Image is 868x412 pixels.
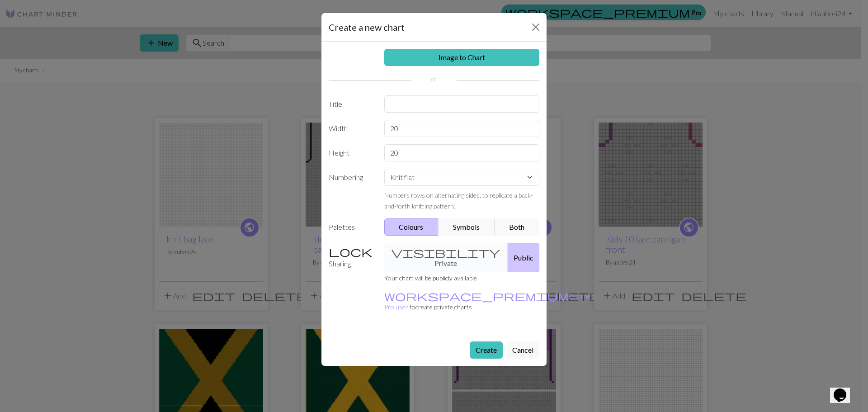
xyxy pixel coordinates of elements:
[495,218,540,236] button: Both
[830,376,859,403] iframe: chat widget
[384,274,477,282] small: Your chart will be publicly available
[384,292,595,311] small: to create private charts
[329,20,405,34] h5: Create a new chart
[528,20,543,34] button: Close
[384,218,439,236] button: Colours
[508,243,539,272] button: Public
[323,95,379,113] label: Title
[506,341,539,359] button: Cancel
[384,292,595,311] a: Become a Pro user
[470,341,503,359] button: Create
[384,289,569,302] span: workspace_premium
[438,218,495,236] button: Symbols
[323,243,379,272] label: Sharing
[323,218,379,236] label: Palettes
[323,120,379,137] label: Width
[323,144,379,161] label: Height
[384,191,533,210] small: Numbers rows on alternating sides, to replicate a back-and-forth knitting pattern.
[323,169,379,211] label: Numbering
[384,49,540,66] a: Image to Chart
